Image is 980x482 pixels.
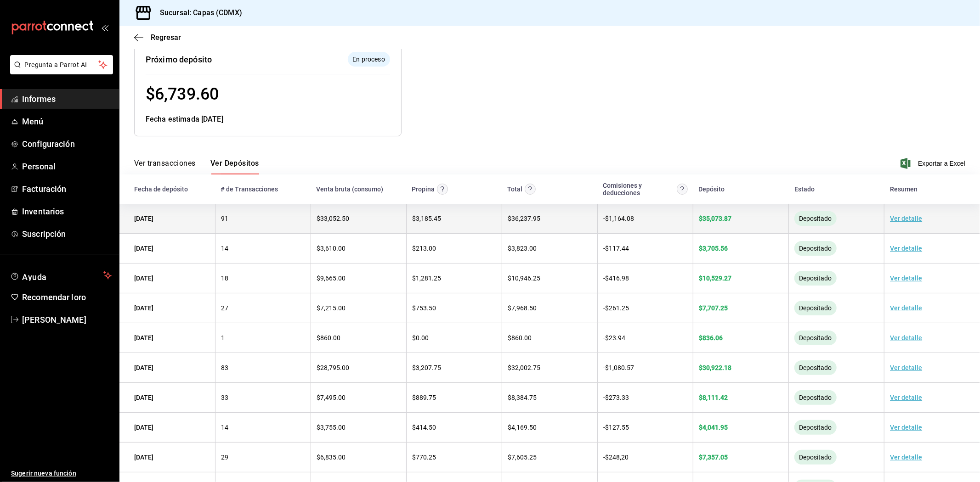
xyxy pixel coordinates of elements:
font: 33,052.50 [320,215,349,222]
font: 1 [221,335,225,342]
font: Suscripción [22,229,66,239]
font: Ver detalle [890,275,922,282]
font: 30,922.18 [702,364,731,371]
font: [DATE] [134,275,153,282]
font: Recomendar loro [22,292,86,302]
font: 33 [221,394,228,402]
font: 860.00 [511,334,532,342]
button: Pregunta a Parrot AI [10,55,113,74]
font: - [603,215,605,222]
font: $ [317,245,320,252]
font: $ [508,454,511,461]
div: El monto ha sido enviado a tu cuenta bancaria. Puede tardar en verso reflejado, según la entidad ... [794,450,837,465]
svg: Contempla comisión de ventas y propinas, IVA, cancelaciones y devoluciones. [677,184,688,195]
font: $ [508,245,511,252]
font: 23.94 [609,334,625,342]
font: Resumen [890,185,918,193]
font: - [603,364,605,371]
font: $ [508,275,511,282]
font: Ver detalle [890,424,922,431]
font: $ [317,394,320,401]
font: 9,665.00 [320,275,346,282]
font: $ [412,424,416,431]
font: Total [507,185,522,193]
font: [DATE] [134,215,153,223]
font: - [603,394,605,401]
font: Informes [22,94,56,104]
font: Depositado [799,304,832,312]
font: En proceso [352,56,385,63]
font: Depositado [799,215,832,222]
svg: Las propinas mostradas excluyen toda configuración de retención. [437,184,448,195]
font: 91 [221,215,228,223]
font: Ver detalle [890,245,922,252]
font: Regresar [151,33,181,42]
font: Inventarios [22,207,64,216]
font: 836.06 [702,334,723,342]
font: 7,495.00 [320,394,346,401]
font: $ [412,304,416,312]
a: Pregunta a Parrot AI [6,67,113,76]
font: $0.00 [412,335,429,342]
font: $ [605,454,609,461]
font: $ [317,454,320,461]
font: $ [699,394,702,401]
font: Personal [22,162,56,171]
font: Venta bruta (consumo) [316,185,383,193]
font: 35,073.87 [702,215,731,222]
font: 1,164.08 [609,215,634,222]
font: Menú [22,117,44,126]
div: El monto ha sido enviado a tu cuenta bancaria. Puede tardar en verso reflejado, según la entidad ... [794,211,837,226]
font: 10,946.25 [511,275,540,282]
font: $ [317,215,320,222]
font: $ [605,275,609,282]
font: 1,080.57 [609,364,634,371]
font: Ver detalle [890,454,922,461]
font: 213.00 [416,245,436,252]
font: [DATE] [134,394,153,402]
font: $ [317,304,320,312]
font: $ [699,424,702,431]
font: 7,968.50 [511,304,537,312]
font: Estado [794,185,815,193]
font: $ [317,275,320,282]
font: 29 [221,454,228,461]
font: [DATE] [134,245,153,252]
button: Regresar [134,33,181,42]
font: 3,823.00 [511,245,537,252]
font: 14 [221,424,228,432]
font: 753.50 [416,304,436,312]
font: 7,215.00 [320,304,346,312]
font: Sugerir nueva función [11,470,76,477]
font: Propina [412,185,435,193]
font: $ [412,275,416,282]
font: $ [508,304,511,312]
font: Fecha de depósito [134,185,188,193]
font: $ [508,424,511,431]
font: $ [317,364,320,371]
font: 8,384.75 [511,394,537,401]
font: 7,605.25 [511,454,537,461]
font: Exportar a Excel [918,160,965,167]
font: 36,237.95 [511,215,540,222]
font: 273.33 [609,394,629,401]
font: 414.50 [416,424,436,431]
font: 18 [221,275,228,282]
font: 860.00 [320,334,340,342]
font: 248,20 [609,454,629,461]
font: Próximo depósito [146,55,212,64]
div: El monto ha sido enviado a tu cuenta bancaria. Puede tardar en verso reflejado, según la entidad ... [794,420,837,435]
font: $ [412,245,416,252]
font: $ [605,245,609,252]
font: $ [317,424,320,431]
font: $ [508,364,511,371]
font: $ [412,215,416,222]
font: 889.75 [416,394,436,401]
font: 127.55 [609,424,629,431]
font: $ [605,304,609,312]
div: El monto ha sido enviado a tu cuenta bancaria. Puede tardar en verso reflejado, según la entidad ... [794,390,837,405]
font: 3,610.00 [320,245,346,252]
font: $ [699,304,702,312]
button: abrir_cajón_menú [101,24,108,31]
font: 27 [221,305,228,312]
